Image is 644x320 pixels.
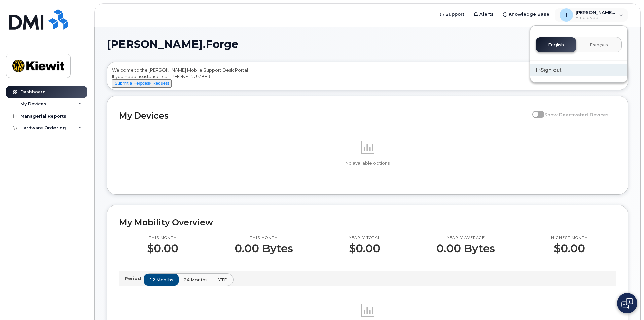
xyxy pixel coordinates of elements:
[147,242,178,255] p: $0.00
[184,277,208,283] span: 24 months
[124,275,144,282] p: Period
[589,42,608,48] span: Français
[551,235,588,241] p: Highest month
[112,79,172,88] button: Submit a Helpdesk Request
[544,112,609,117] span: Show Deactivated Devices
[235,235,293,241] p: This month
[436,242,495,255] p: 0.00 Bytes
[621,298,633,309] img: Open chat
[119,217,616,227] h2: My Mobility Overview
[218,277,228,283] span: YTD
[436,235,495,241] p: Yearly average
[107,39,238,49] span: [PERSON_NAME].Forge
[119,160,616,166] p: No available options
[349,242,380,255] p: $0.00
[112,67,623,88] div: Welcome to the [PERSON_NAME] Mobile Support Desk Portal If you need assistance, call [PHONE_NUMBER].
[147,235,178,241] p: This month
[119,110,529,121] h2: My Devices
[551,242,588,255] p: $0.00
[112,80,172,86] a: Submit a Helpdesk Request
[349,235,380,241] p: Yearly total
[235,242,293,255] p: 0.00 Bytes
[532,108,538,113] input: Show Deactivated Devices
[530,64,627,76] div: Sign out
